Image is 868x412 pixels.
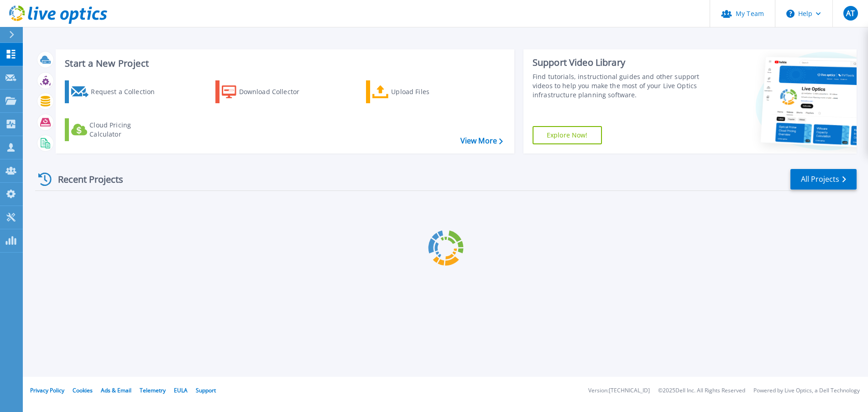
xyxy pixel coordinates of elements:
[533,126,602,144] a: Explore Now!
[101,386,131,394] a: Ads & Email
[790,169,857,190] a: All Projects
[658,388,745,394] li: © 2025 Dell Inc. All Rights Reserved
[35,168,136,190] div: Recent Projects
[533,72,702,100] div: Find tutorials, instructional guides and other support videos to help you make the most of your L...
[366,80,468,103] a: Upload Files
[89,121,162,139] div: Cloud Pricing Calculator
[174,386,188,394] a: EULA
[753,388,860,394] li: Powered by Live Optics, a Dell Technology
[588,388,650,394] li: Version: [TECHNICAL_ID]
[140,386,166,394] a: Telemetry
[73,386,93,394] a: Cookies
[460,137,503,145] a: View More
[391,83,464,101] div: Upload Files
[65,58,502,69] h3: Start a New Project
[196,386,216,394] a: Support
[30,386,64,394] a: Privacy Policy
[91,83,164,101] div: Request a Collection
[533,57,702,69] div: Support Video Library
[239,83,312,101] div: Download Collector
[846,10,855,17] span: AT
[65,118,167,141] a: Cloud Pricing Calculator
[215,80,317,103] a: Download Collector
[65,80,167,103] a: Request a Collection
